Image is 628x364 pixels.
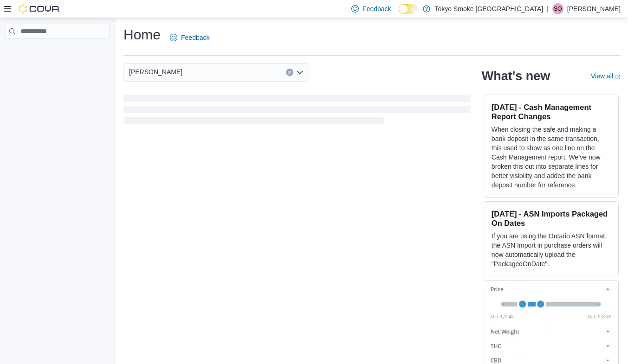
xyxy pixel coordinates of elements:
[492,209,611,228] h3: [DATE] - ASN Imports Packaged On Dates
[591,72,621,80] a: View allExternal link
[286,69,293,76] button: Clear input
[615,74,621,80] svg: External link
[399,14,399,14] span: Dark Mode
[552,3,563,14] div: Seth Osterhout
[492,231,611,268] p: If you are using the Ontario ASN format, the ASN Import in purchase orders will now automatically...
[482,69,550,83] h2: What's new
[363,4,391,13] span: Feedback
[181,33,209,42] span: Feedback
[399,4,418,14] input: Dark Mode
[123,96,471,126] span: Loading
[19,4,60,13] img: Cova
[166,28,213,47] a: Feedback
[6,40,110,63] nav: Complex example
[567,3,621,14] p: [PERSON_NAME]
[492,102,611,121] h3: [DATE] - Cash Management Report Changes
[435,3,544,14] p: Tokyo Smoke [GEOGRAPHIC_DATA]
[547,3,549,14] p: |
[123,26,161,44] h1: Home
[554,3,562,14] span: SO
[296,69,304,76] button: Open list of options
[492,125,611,190] p: When closing the safe and making a bank deposit in the same transaction, this used to show as one...
[129,66,182,77] span: [PERSON_NAME]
